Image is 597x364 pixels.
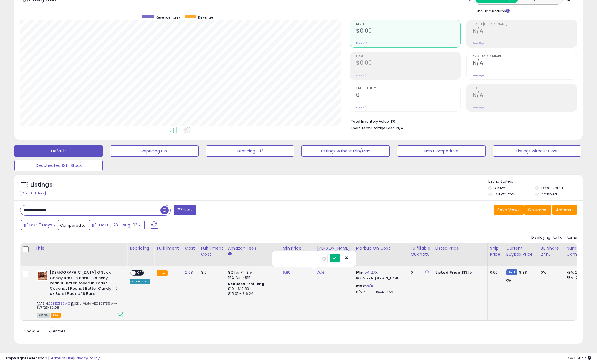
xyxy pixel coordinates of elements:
span: ROI [473,87,577,90]
p: Listing States: [488,179,583,184]
b: Max: [356,283,366,289]
small: Prev: N/A [356,74,367,77]
small: Prev: N/A [473,106,484,109]
b: Min: [356,270,365,275]
button: Deactivated & In Stock [14,160,103,171]
div: Min Price [283,245,312,251]
button: Default [14,145,103,157]
span: | SKU: Vistar-B08BZT59WX-8/7/25-$2.08 [37,301,117,310]
div: FBM: 2 [567,275,586,280]
button: Columns [524,205,551,215]
button: Non Competitive [397,145,485,157]
button: [DATE]-28 - Aug-03 [89,220,145,230]
h2: N/A [473,60,577,67]
a: Privacy Policy [74,355,100,361]
a: B08BZT59WX [49,301,70,306]
button: Listings without Cost [493,145,581,157]
label: Active [494,185,505,190]
div: Cost [185,245,196,251]
b: [DEMOGRAPHIC_DATA] O Stick Candy Bars | 8 Pack | Crunchy Peanut Butter Rolled In Toast Coconut | ... [50,270,119,298]
span: Profit [356,55,460,58]
a: 6.89 [283,270,291,275]
a: 2.08 [185,270,193,275]
span: Compared to: [60,223,86,228]
div: BB Share 24h. [541,245,562,257]
div: FBA: 2 [567,270,586,275]
span: 8.88 [519,270,527,275]
button: Last 7 Days [21,220,59,230]
div: 15% for > $15 [228,275,276,280]
div: 0 [411,270,429,275]
button: Actions [552,205,577,215]
div: 0.00 [490,270,499,275]
small: Prev: N/A [473,74,484,77]
span: OFF [136,271,145,275]
p: 16.38% Profit [PERSON_NAME] [356,277,404,281]
button: Save View [494,205,524,215]
span: FBA [51,313,61,318]
button: Repricing On [110,145,198,157]
span: Columns [528,207,546,213]
label: Archived [541,192,557,197]
b: Short Term Storage Fees: [351,126,396,130]
div: $15.01 - $16.24 [228,291,276,296]
img: 51+AMyLLQ1L._SL40_.jpg [37,270,48,281]
div: Listed Price [435,245,485,251]
strong: Copyright [6,355,27,361]
label: Deactivated [541,185,563,190]
span: Profit [PERSON_NAME] [473,23,577,26]
span: N/A [396,125,403,131]
h2: N/A [473,92,577,99]
div: seller snap | | [6,356,100,361]
p: N/A Profit [PERSON_NAME] [356,290,404,294]
div: 0% [541,270,560,275]
div: Repricing [130,245,152,251]
div: ASIN: [37,270,123,317]
span: Revenue [198,15,213,20]
span: All listings currently available for purchase on Amazon [37,313,50,318]
div: 8% for <= $15 [228,270,276,275]
small: Prev: N/A [356,42,367,45]
span: Show: entries [24,328,66,334]
b: Listed Price: [435,270,462,275]
small: FBA [157,270,167,276]
h2: $0.00 [356,28,460,35]
div: Title [35,245,125,251]
b: Total Inventory Value: [351,119,390,124]
div: $13.15 [435,270,483,275]
div: Include Returns [469,7,517,14]
b: Reduced Prof. Rng. [228,281,266,286]
div: Clear All Filters [20,191,46,196]
h2: N/A [473,28,577,35]
small: FBM [506,269,517,275]
a: 54.27 [365,270,375,275]
div: Displaying 1 to 1 of 1 items [531,235,577,240]
div: Ship Price [490,245,501,257]
span: Revenue [356,23,460,26]
a: N/A [317,270,324,275]
div: Fulfillment Cost [201,245,223,257]
h2: $0.00 [356,60,460,67]
div: Amazon Fees [228,245,278,251]
div: $10 - $10.83 [228,287,276,291]
div: [PERSON_NAME] [317,245,351,251]
th: The percentage added to the cost of goods (COGS) that forms the calculator for Min & Max prices. [354,243,408,266]
span: Ordered Items [356,87,460,90]
div: Markup on Cost [356,245,406,251]
h2: 0 [356,92,460,99]
div: Current Buybox Price [506,245,536,257]
a: N/A [366,283,373,289]
small: Amazon Fees. [228,251,232,257]
button: Repricing Off [206,145,294,157]
div: Fulfillable Quantity [411,245,431,257]
span: Last 7 Days [29,222,52,228]
div: 3.9 [201,270,221,275]
span: Revenue (prev) [156,15,182,20]
a: Terms of Use [49,355,73,361]
h5: Listings [30,181,53,189]
div: Fulfillment [157,245,180,251]
label: Out of Stock [494,192,515,197]
small: Prev: N/A [356,106,367,109]
span: [DATE]-28 - Aug-03 [97,222,137,228]
li: $0 [351,118,573,124]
